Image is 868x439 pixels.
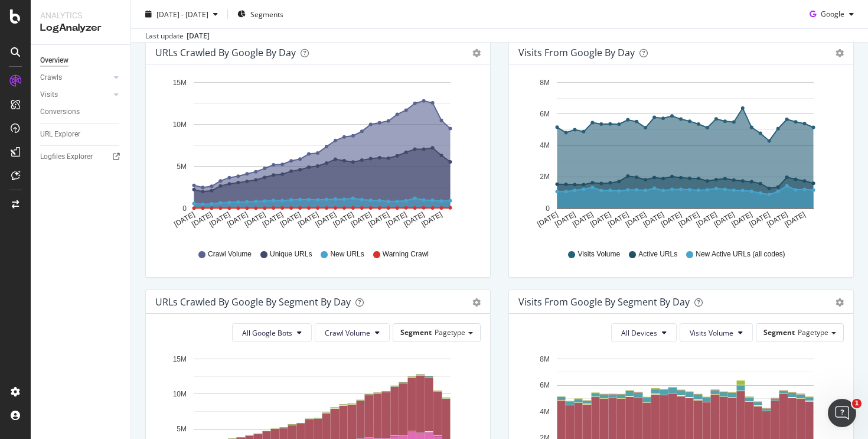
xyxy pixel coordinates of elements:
div: Visits from Google By Segment By Day [518,296,690,308]
div: gear [472,49,481,57]
svg: A chart. [518,74,840,238]
text: [DATE] [190,210,214,229]
div: LogAnalyzer [40,21,121,35]
text: [DATE] [660,210,683,229]
text: [DATE] [208,210,231,229]
text: [DATE] [536,210,559,229]
text: [DATE] [748,210,772,229]
div: URLs Crawled by Google By Segment By Day [155,296,351,308]
button: Visits Volume [680,323,753,342]
iframe: Intercom live chat [828,399,856,427]
text: 15M [173,355,187,363]
svg: A chart. [155,74,477,238]
text: [DATE] [606,210,630,229]
button: All Google Bots [232,323,312,342]
span: Visits Volume [577,249,620,259]
text: 2M [540,173,550,181]
text: [DATE] [713,210,736,229]
span: Segment [400,327,432,337]
text: [DATE] [279,210,302,229]
span: Crawl Volume [208,249,252,259]
text: [DATE] [172,210,196,229]
text: 0 [182,204,187,213]
a: Conversions [40,106,122,118]
div: Crawls [40,71,62,84]
text: [DATE] [261,210,285,229]
div: URLs Crawled by Google by day [155,47,296,58]
text: 10M [173,390,187,398]
text: [DATE] [367,210,391,229]
text: 5M [177,162,187,171]
span: Unique URLs [270,249,312,259]
span: Pagetype [435,327,465,337]
div: gear [836,298,844,307]
div: Analytics [40,9,121,21]
text: [DATE] [730,210,754,229]
text: [DATE] [624,210,648,229]
text: 8M [540,355,550,363]
text: [DATE] [571,210,595,229]
text: 6M [540,381,550,389]
div: gear [472,298,481,307]
text: 0 [546,204,550,213]
span: New Active URLs (all codes) [696,249,785,259]
a: Overview [40,54,122,67]
span: Active URLs [638,249,677,259]
text: [DATE] [243,210,267,229]
a: Visits [40,89,110,101]
span: [DATE] - [DATE] [156,9,208,19]
div: URL Explorer [40,128,80,141]
text: 15M [173,79,187,87]
text: [DATE] [553,210,577,229]
div: Visits [40,89,58,101]
span: Segment [763,327,795,337]
div: [DATE] [187,31,210,41]
text: 6M [540,110,550,118]
a: Crawls [40,71,110,84]
span: Warning Crawl [383,249,429,259]
text: 4M [540,141,550,149]
span: Segments [250,9,283,19]
text: 4M [540,408,550,416]
text: [DATE] [642,210,665,229]
button: All Devices [611,323,677,342]
div: Overview [40,54,68,67]
div: Last update [145,31,210,41]
button: [DATE] - [DATE] [141,5,223,24]
span: All Devices [621,328,657,338]
button: Google [805,5,859,24]
span: Pagetype [798,327,828,337]
text: [DATE] [589,210,612,229]
span: Crawl Volume [325,328,370,338]
text: [DATE] [332,210,355,229]
div: Conversions [40,106,80,118]
div: gear [836,49,844,57]
span: Google [821,9,844,19]
text: 5M [177,425,187,434]
text: [DATE] [420,210,443,229]
text: [DATE] [765,210,789,229]
text: [DATE] [350,210,373,229]
text: [DATE] [783,210,807,229]
text: [DATE] [296,210,320,229]
div: Logfiles Explorer [40,151,93,163]
span: New URLs [330,249,364,259]
text: [DATE] [314,210,338,229]
a: Logfiles Explorer [40,151,122,163]
span: Visits Volume [690,328,733,338]
span: All Google Bots [242,328,292,338]
button: Crawl Volume [315,323,390,342]
span: 1 [852,399,862,408]
text: 10M [173,121,187,129]
button: Segments [233,5,288,24]
text: [DATE] [677,210,701,229]
text: 8M [540,79,550,87]
text: [DATE] [695,210,719,229]
div: Visits from Google by day [518,47,635,58]
text: [DATE] [402,210,426,229]
text: [DATE] [226,210,249,229]
a: URL Explorer [40,128,122,141]
text: [DATE] [385,210,409,229]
